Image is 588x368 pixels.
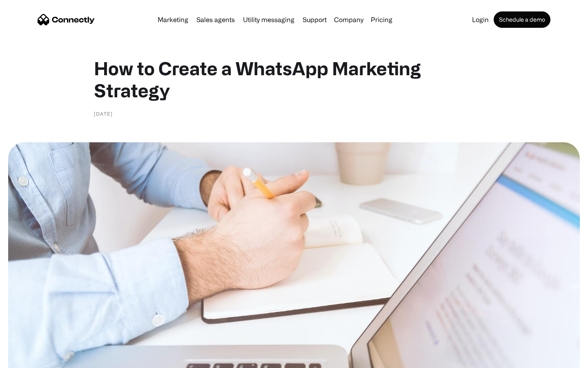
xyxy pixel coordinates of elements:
a: Utility messaging [240,16,298,23]
div: [DATE] [94,110,113,118]
a: Login [469,16,492,23]
a: Marketing [154,16,192,23]
div: Company [334,14,363,25]
h1: How to Create a WhatsApp Marketing Strategy [94,57,494,101]
a: Sales agents [193,16,238,23]
aside: Language selected: English [8,354,49,365]
ul: Language list [16,354,49,365]
a: Pricing [367,16,396,23]
a: Schedule a demo [494,11,550,28]
a: Support [299,16,330,23]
